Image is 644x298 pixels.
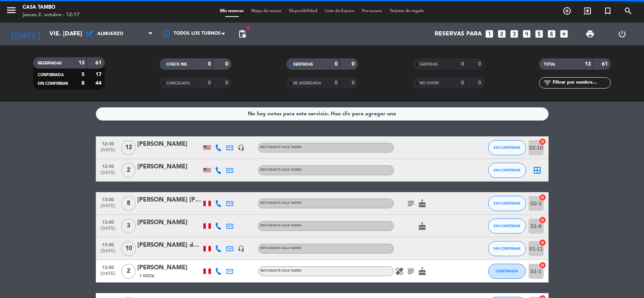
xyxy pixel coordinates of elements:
[98,170,117,179] span: [DATE]
[23,11,80,19] div: jueves 2. octubre - 12:17
[406,267,415,276] i: subject
[606,23,638,45] div: LOG OUT
[461,80,464,86] strong: 0
[216,9,247,13] span: Mis reservas
[98,217,117,226] span: 13:00
[539,261,546,269] i: cancel
[352,80,356,86] strong: 0
[418,199,427,208] i: cake
[461,61,464,67] strong: 0
[98,226,117,235] span: [DATE]
[539,239,546,246] i: cancel
[488,163,526,178] button: SIN CONFIRMAR
[38,61,62,65] span: RESERVADAS
[23,4,80,11] div: Casa Tambo
[335,80,338,86] strong: 0
[488,219,526,234] button: SIN CONFIRMAR
[260,269,302,272] span: Resturante Casa Tambo
[496,269,518,273] span: CONFIRMADA
[293,81,321,85] span: RE AGENDADA
[418,267,427,276] i: cake
[121,163,136,178] span: 2
[98,139,117,148] span: 12:30
[618,29,627,38] i: power_settings_new
[137,240,201,250] div: [PERSON_NAME] de la [PERSON_NAME]
[137,218,201,228] div: [PERSON_NAME]
[395,267,404,276] i: healing
[238,29,247,38] span: pending_actions
[493,145,520,150] span: SIN CONFIRMAR
[246,25,251,30] span: fiber_manual_record
[137,263,201,273] div: [PERSON_NAME]
[563,6,572,15] i: add_circle_outline
[95,81,103,86] strong: 44
[522,29,532,39] i: looks_4
[70,29,79,38] i: arrow_drop_down
[137,162,201,172] div: [PERSON_NAME]
[95,60,103,66] strong: 61
[98,271,117,280] span: [DATE]
[166,63,187,66] span: CHECK INS
[539,138,546,145] i: cancel
[478,61,483,67] strong: 0
[321,9,358,13] span: Lista de Espera
[488,264,526,279] button: CONFIRMADA
[435,31,482,38] span: Reservas para
[488,140,526,155] button: SIN CONFIRMAR
[81,81,85,86] strong: 8
[38,82,68,86] span: SIN CONFIRMAR
[225,80,230,86] strong: 0
[544,63,555,66] span: TOTAL
[493,224,520,228] span: SIN CONFIRMAR
[552,79,610,87] input: Filtrar por nombre...
[603,6,612,15] i: turned_in_not
[78,60,85,66] strong: 13
[121,219,136,234] span: 3
[121,264,136,279] span: 2
[406,199,415,208] i: subject
[358,9,386,13] span: Pre-acceso
[497,29,507,39] i: looks_two
[293,63,313,66] span: SENTADAS
[493,168,520,172] span: SIN CONFIRMAR
[98,240,117,249] span: 13:00
[386,9,428,13] span: Tarjetas de regalo
[260,168,302,171] span: Resturante Casa Tambo
[586,29,595,38] span: print
[208,61,211,67] strong: 0
[137,195,201,205] div: [PERSON_NAME] [PERSON_NAME]
[559,29,569,39] i: add_box
[6,26,46,42] i: [DATE]
[420,81,439,85] span: NO SHOW
[38,73,64,77] span: CONFIRMADA
[488,196,526,211] button: SIN CONFIRMAR
[225,61,230,67] strong: 0
[583,6,592,15] i: exit_to_app
[95,72,103,77] strong: 17
[585,61,591,67] strong: 13
[547,29,556,39] i: looks_6
[420,63,438,66] span: SERVIDAS
[121,196,136,211] span: 8
[98,263,117,271] span: 13:00
[260,202,302,205] span: Resturante Casa Tambo
[533,166,542,175] i: border_all
[208,80,211,86] strong: 0
[539,216,546,224] i: cancel
[81,72,85,77] strong: 5
[121,140,136,155] span: 12
[248,110,396,118] div: No hay notas para este servicio. Haz clic para agregar una
[493,246,520,251] span: SIN CONFIRMAR
[260,146,302,149] span: Resturante Casa Tambo
[238,245,244,252] i: headset_mic
[6,5,17,18] button: menu
[98,148,117,156] span: [DATE]
[98,195,117,203] span: 13:00
[509,29,519,39] i: looks_3
[624,6,633,15] i: search
[139,273,154,279] span: 1 Visita
[488,241,526,256] button: SIN CONFIRMAR
[543,78,552,87] i: filter_list
[137,139,201,149] div: [PERSON_NAME]
[97,31,123,37] span: Almuerzo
